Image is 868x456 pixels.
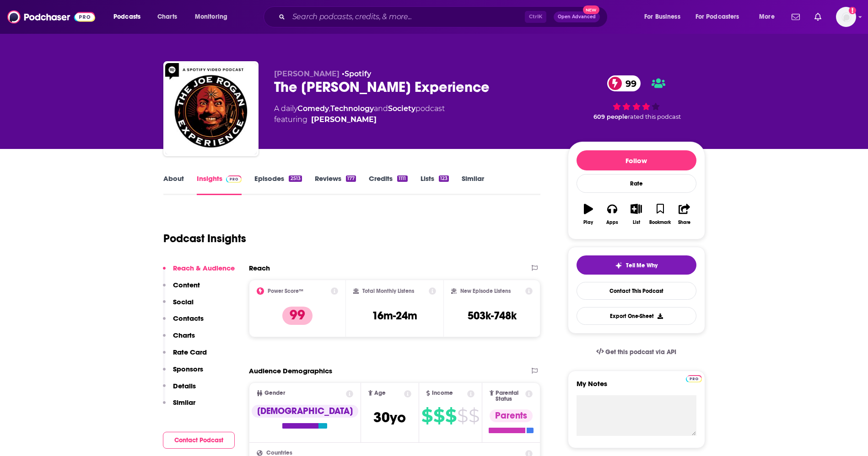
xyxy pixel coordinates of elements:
span: • [342,69,371,78]
span: featuring [274,114,445,125]
button: Details [163,382,196,398]
span: Ctrl K [525,11,546,23]
span: For Podcasters [695,11,739,23]
span: New [583,5,599,14]
h1: Podcast Insights [163,232,246,245]
a: Get this podcast via API [589,341,684,363]
div: Rate [577,174,696,193]
img: tell me why sparkle [615,262,622,269]
a: Comedy [297,104,329,113]
div: Play [583,220,593,225]
button: Sponsors [163,365,203,382]
p: 99 [282,307,313,325]
span: Monitoring [195,11,227,23]
p: Details [173,382,196,390]
span: $ [421,408,432,423]
p: Contacts [173,314,204,323]
img: User Profile [836,7,856,27]
a: About [163,174,184,195]
span: Countries [266,450,292,456]
span: Charts [157,11,177,23]
button: tell me why sparkleTell Me Why [577,255,696,275]
h2: Reach [249,264,270,272]
a: 99 [607,75,641,91]
button: Follow [577,150,696,170]
button: open menu [690,10,753,24]
a: Technology [330,104,374,113]
a: Spotify [345,69,371,78]
button: Play [577,198,600,231]
input: Search podcasts, credits, & more... [289,10,525,24]
a: Charts [151,10,183,24]
button: open menu [189,10,239,24]
p: Social [173,297,194,306]
div: List [633,220,640,225]
a: Similar [462,174,484,195]
button: Rate Card [163,348,207,365]
a: Lists123 [421,174,449,195]
span: and [374,104,388,113]
span: For Business [644,11,680,23]
h2: Power Score™ [268,288,303,294]
button: Contacts [163,314,204,331]
div: 2513 [289,175,302,182]
img: The Joe Rogan Experience [165,63,257,154]
div: Apps [606,220,618,225]
div: A daily podcast [274,103,445,125]
a: Show notifications dropdown [788,9,803,25]
p: Sponsors [173,365,203,373]
div: 99 609 peoplerated this podcast [568,69,705,126]
span: Age [374,390,386,396]
div: Parents [490,409,533,422]
span: Logged in as headlandconsultancy [836,7,856,27]
span: 30 yo [373,408,406,426]
button: Export One-Sheet [577,307,696,325]
div: Share [678,220,690,225]
button: List [624,198,648,231]
span: 609 people [593,113,628,120]
span: 99 [616,75,641,91]
a: InsightsPodchaser Pro [197,174,242,195]
p: Charts [173,331,195,339]
h2: New Episode Listens [460,288,511,294]
p: Reach & Audience [173,264,235,272]
button: open menu [753,10,786,24]
div: 1111 [397,175,407,182]
button: Similar [163,398,195,415]
p: Rate Card [173,348,207,356]
img: Podchaser Pro [226,175,242,183]
span: $ [457,408,468,423]
img: Podchaser - Follow, Share and Rate Podcasts [7,8,95,26]
a: Contact This Podcast [577,282,696,300]
div: [DEMOGRAPHIC_DATA] [252,405,358,418]
button: Contact Podcast [163,432,235,449]
a: Show notifications dropdown [811,9,825,25]
span: [PERSON_NAME] [274,69,340,78]
a: Society [388,104,415,113]
h3: 16m-24m [372,309,417,323]
a: Joe Rogan [311,114,377,125]
button: Open AdvancedNew [554,11,600,22]
img: Podchaser Pro [686,375,702,382]
span: rated this podcast [628,113,681,120]
button: open menu [638,10,692,24]
h3: 503k-748k [468,309,517,323]
span: Parental Status [496,390,524,402]
button: Content [163,281,200,297]
div: Search podcasts, credits, & more... [272,6,616,27]
div: 123 [439,175,449,182]
button: Social [163,297,194,314]
button: Charts [163,331,195,348]
p: Similar [173,398,195,407]
span: $ [469,408,479,423]
button: Show profile menu [836,7,856,27]
a: Credits1111 [369,174,407,195]
div: 177 [346,175,356,182]
button: Apps [600,198,624,231]
label: My Notes [577,379,696,395]
a: Episodes2513 [254,174,302,195]
span: $ [445,408,456,423]
span: Gender [264,390,285,396]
